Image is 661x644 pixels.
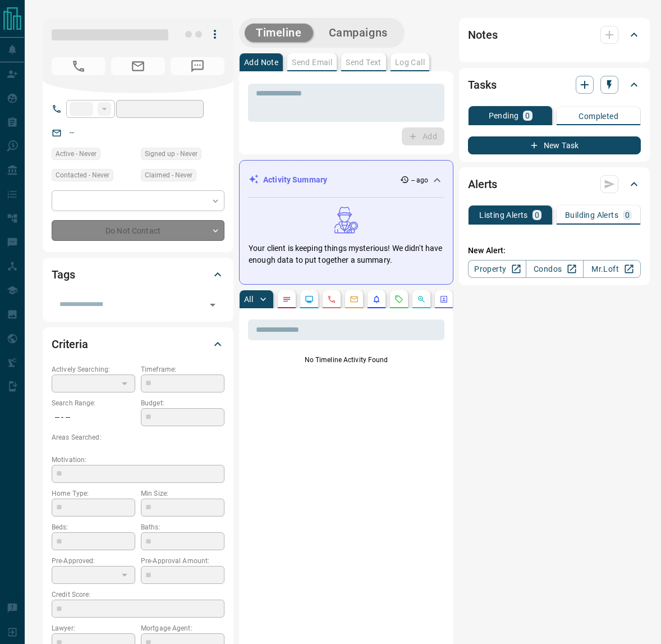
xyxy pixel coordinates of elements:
svg: Requests [394,295,403,304]
p: Building Alerts [565,211,618,219]
svg: Opportunities [417,295,426,304]
p: 0 [625,211,630,219]
p: Areas Searched: [52,432,224,442]
div: Do Not Contact [52,220,224,241]
button: Campaigns [318,24,399,42]
p: New Alert: [468,245,641,257]
p: Completed [579,112,618,120]
svg: Notes [282,295,291,304]
p: Pre-Approval Amount: [141,556,224,566]
h2: Tags [52,266,75,284]
div: Criteria [52,331,224,358]
svg: Agent Actions [439,295,448,304]
button: Timeline [245,24,313,42]
p: All [244,295,253,303]
span: Active - Never [56,148,97,159]
div: Alerts [468,171,641,198]
a: Mr.Loft [583,260,641,278]
p: Motivation: [52,455,224,465]
p: Min Size: [141,488,224,499]
a: Condos [526,260,584,278]
svg: Emails [350,295,359,304]
p: Baths: [141,522,224,532]
p: Pending [489,112,519,120]
a: -- [70,128,74,137]
span: No Number [52,57,105,75]
p: Pre-Approved: [52,556,135,566]
p: Add Note [244,58,278,66]
div: Notes [468,21,641,48]
span: Claimed - Never [145,170,192,181]
p: Search Range: [52,398,135,408]
span: Signed up - Never [145,148,198,159]
span: Contacted - Never [56,170,109,181]
div: Tasks [468,71,641,98]
p: 0 [535,211,539,219]
button: Open [205,297,221,313]
p: Mortgage Agent: [141,623,224,633]
span: No Number [171,57,224,75]
p: Home Type: [52,488,135,499]
h2: Alerts [468,175,497,193]
svg: Listing Alerts [372,295,381,304]
p: Beds: [52,522,135,532]
span: No Email [111,57,165,75]
p: Activity Summary [263,174,327,186]
p: Your client is keeping things mysterious! We didn't have enough data to put together a summary. [249,243,444,266]
h2: Tasks [468,76,496,94]
p: Actively Searching: [52,364,135,374]
button: New Task [468,136,641,154]
h2: Notes [468,26,497,44]
p: Credit Score: [52,590,224,600]
p: -- - -- [52,408,135,427]
svg: Lead Browsing Activity [305,295,314,304]
div: Tags [52,261,224,288]
p: No Timeline Activity Found [248,355,444,365]
div: Activity Summary-- ago [249,170,444,190]
p: 0 [525,112,530,120]
p: Budget: [141,398,224,408]
a: Property [468,260,526,278]
p: Lawyer: [52,623,135,633]
svg: Calls [327,295,336,304]
p: Listing Alerts [479,211,528,219]
p: -- ago [411,175,429,185]
p: Timeframe: [141,364,224,374]
h2: Criteria [52,335,88,353]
